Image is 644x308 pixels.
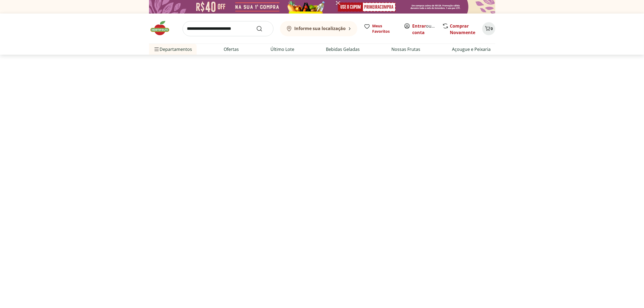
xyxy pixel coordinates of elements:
button: Informe sua localização [280,21,357,36]
a: Nossas Frutas [392,46,421,53]
button: Submit Search [256,25,269,32]
input: search [183,21,273,36]
img: Hortifruti [149,20,176,36]
span: Meus Favoritos [372,23,397,34]
a: Entrar [412,23,426,29]
a: Açougue e Peixaria [452,46,491,53]
a: Bebidas Geladas [326,46,360,53]
a: Meus Favoritos [364,23,397,34]
span: ou [412,23,437,36]
a: Último Lote [271,46,295,53]
span: Departamentos [153,43,192,56]
b: Informe sua localização [295,25,346,31]
a: Ofertas [224,46,239,53]
button: Carrinho [482,22,495,35]
button: Menu [153,43,160,56]
a: Comprar Novamente [450,23,475,35]
span: 0 [491,26,493,31]
a: Criar conta [412,23,442,35]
